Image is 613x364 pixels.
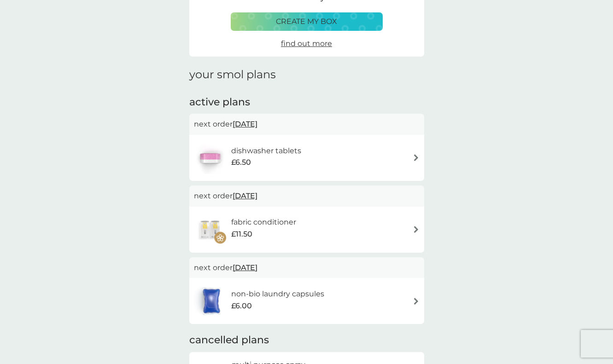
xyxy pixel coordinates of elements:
h6: fabric conditioner [231,216,296,228]
img: fabric conditioner [194,214,226,246]
a: find out more [281,38,332,50]
img: dishwasher tablets [194,142,226,174]
h1: your smol plans [189,68,424,81]
span: [DATE] [233,187,257,205]
p: next order [194,118,420,130]
p: create my box [276,16,337,28]
h6: non-bio laundry capsules [231,288,324,300]
h2: cancelled plans [189,333,424,347]
img: non-bio laundry capsules [194,285,229,317]
span: [DATE] [233,259,257,277]
button: create my box [231,12,383,31]
span: £6.00 [231,300,252,312]
img: arrow right [413,154,420,161]
img: arrow right [413,226,420,233]
img: arrow right [413,298,420,305]
span: [DATE] [233,115,257,133]
p: next order [194,262,420,274]
span: £11.50 [231,228,252,240]
span: find out more [281,39,332,48]
span: £6.50 [231,156,251,168]
h6: dishwasher tablets [231,145,301,157]
h2: active plans [189,95,424,110]
p: next order [194,190,420,202]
